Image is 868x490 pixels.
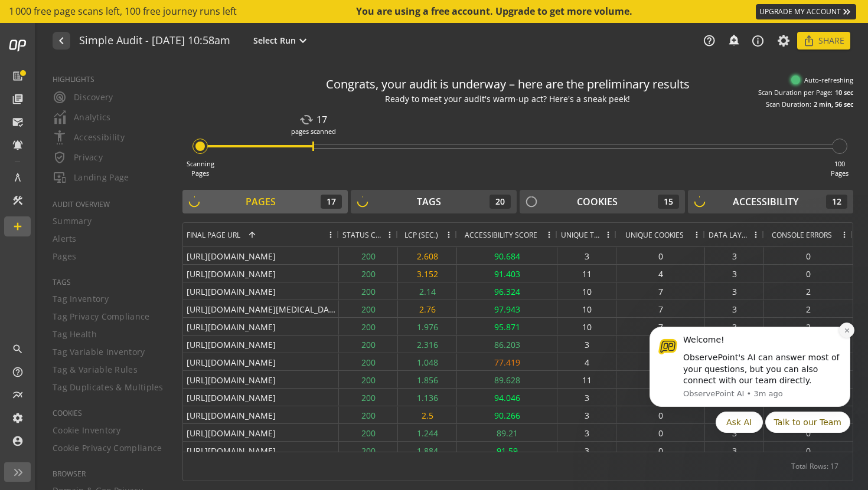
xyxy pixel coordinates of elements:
[321,195,342,209] div: 17
[705,265,764,282] div: 3
[339,265,398,282] div: 200
[577,195,618,209] div: Cookies
[12,139,24,151] mat-icon: notifications_active
[84,96,131,117] button: Quick reply: Ask AI
[457,406,557,423] div: 90.266
[27,21,45,40] img: Profile image for ObservePoint AI
[51,36,210,71] div: ObservePoint's AI can answer most of your questions, but you can also connect with our team direc...
[299,113,327,127] div: 17
[398,406,457,423] div: 2.5
[183,265,339,282] div: [URL][DOMAIN_NAME]
[465,230,537,240] span: Accessibility Score
[12,435,24,447] mat-icon: account_circle
[764,265,853,282] div: 0
[772,230,832,240] span: Console Errors
[296,34,310,48] mat-icon: expand_more
[398,424,457,441] div: 1.244
[764,300,853,317] div: 2
[457,318,557,335] div: 95.871
[187,159,214,177] div: Scanning Pages
[703,34,716,47] mat-icon: help_outline
[339,389,398,406] div: 200
[616,353,705,370] div: 4
[557,442,616,459] div: 3
[339,442,398,459] div: 200
[9,5,237,18] span: 1 000 free page scans left, 100 free journey runs left
[12,412,24,424] mat-icon: settings
[705,247,764,264] div: 3
[183,247,339,264] div: [URL][DOMAIN_NAME]
[183,389,339,406] div: [URL][DOMAIN_NAME]
[557,389,616,406] div: 3
[183,336,339,353] div: [URL][DOMAIN_NAME]
[457,353,557,370] div: 77.419
[12,116,24,128] mat-icon: mark_email_read
[398,247,457,264] div: 2.608
[764,247,853,264] div: 0
[616,371,705,388] div: 4
[457,300,557,317] div: 97.943
[457,265,557,282] div: 91.403
[183,282,339,300] div: [URL][DOMAIN_NAME]
[183,300,339,317] div: [URL][DOMAIN_NAME][MEDICAL_DATA]
[207,6,223,22] button: Dismiss notification
[339,336,398,353] div: 200
[326,76,690,93] div: Congrats, your audit is underway – here are the preliminary results
[766,100,811,109] div: Scan Duration:
[246,195,276,209] div: Pages
[12,343,24,355] mat-icon: search
[758,88,833,97] div: Scan Duration per Page:
[12,93,24,105] mat-icon: library_books
[339,424,398,441] div: 200
[12,195,24,206] mat-icon: construction
[398,265,457,282] div: 3.152
[339,318,398,335] div: 200
[299,113,314,127] mat-icon: cached
[616,318,705,335] div: 7
[187,230,240,240] span: Final Page URL
[616,442,705,459] div: 0
[764,282,853,300] div: 2
[79,35,230,47] h1: Simple Audit - 22 September 2025 | 10:58am
[12,366,24,378] mat-icon: help_outline
[18,96,218,117] div: Quick reply options
[457,336,557,353] div: 86.203
[632,316,868,440] iframe: Intercom notifications message
[705,442,764,459] div: 3
[12,221,24,232] mat-icon: add
[625,230,684,240] span: Unique Cookies
[705,300,764,317] div: 3
[751,34,765,48] mat-icon: info_outline
[398,353,457,370] div: 1.048
[557,424,616,441] div: 3
[791,75,853,85] div: Auto-refreshing
[339,406,398,423] div: 200
[417,195,441,209] div: Tags
[764,442,853,459] div: 0
[183,442,339,459] div: [URL][DOMAIN_NAME]
[339,353,398,370] div: 200
[457,282,557,300] div: 96.324
[756,4,856,19] a: UPGRADE MY ACCOUNT
[835,88,853,97] div: 10 sec
[398,300,457,317] div: 2.76
[291,127,336,136] div: pages scanned
[12,389,24,401] mat-icon: multiline_chart
[818,30,844,51] span: Share
[356,5,634,18] div: You are using a free account. Upgrade to get more volume.
[616,265,705,282] div: 4
[51,18,210,70] div: Message content
[457,442,557,459] div: 91.59
[814,100,853,109] div: 2 min, 56 sec
[705,282,764,300] div: 3
[183,406,339,423] div: [URL][DOMAIN_NAME]
[183,371,339,388] div: [URL][DOMAIN_NAME]
[520,190,685,213] button: Cookies15
[398,318,457,335] div: 1.976
[342,230,381,240] span: Status Code
[557,300,616,317] div: 10
[490,195,511,209] div: 20
[253,35,296,47] span: Select Run
[327,93,688,106] div: Ready to meet your audit's warm-up act? Here's a sneak peek!
[557,318,616,335] div: 10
